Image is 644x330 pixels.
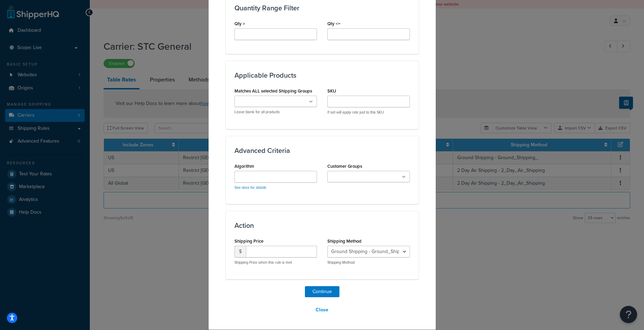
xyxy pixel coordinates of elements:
[305,286,339,297] button: Continue
[234,147,410,154] h3: Advanced Criteria
[234,239,263,244] label: Shipping Price
[327,21,340,26] label: Qty <=
[327,164,362,169] label: Customer Groups
[327,239,362,244] label: Shipping Method
[234,4,410,12] h3: Quantity Range Filter
[234,260,317,265] p: Shipping Price when this rule is met
[311,304,333,316] button: Close
[327,110,410,115] p: If set will apply rate just to this SKU
[234,88,312,94] label: Matches ALL selected Shipping Groups
[234,222,410,229] h3: Action
[234,109,317,115] p: Leave blank for all products
[234,164,254,169] label: Algorithm
[327,88,336,94] label: SKU
[234,71,410,79] h3: Applicable Products
[327,260,410,265] p: Shipping Method
[234,185,266,190] a: See docs for details
[234,21,245,26] label: Qty >
[234,246,246,258] span: $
